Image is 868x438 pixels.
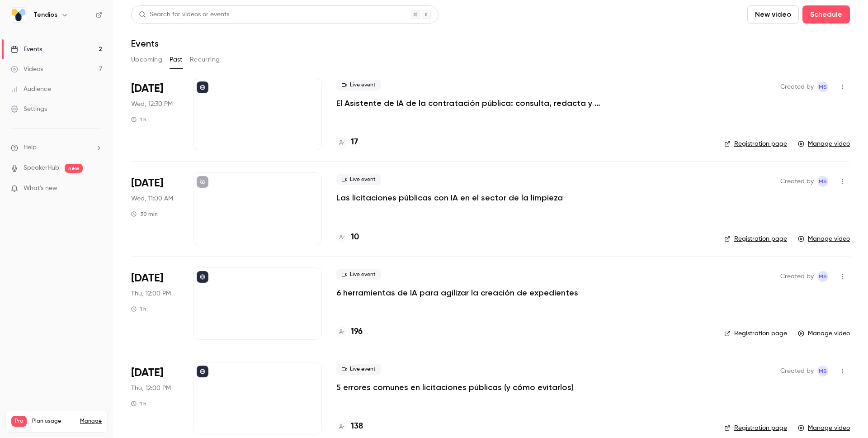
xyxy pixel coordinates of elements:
li: help-dropdown-opener [11,143,102,152]
span: MS [819,176,827,187]
h4: 17 [351,136,358,148]
div: Sep 10 Wed, 11:00 AM (Europe/Madrid) [131,172,179,245]
a: 196 [336,326,363,338]
a: 10 [336,231,359,243]
div: 1 h [131,400,146,407]
a: El Asistente de IA de la contratación pública: consulta, redacta y valida. [336,98,608,109]
span: Live event [336,174,381,185]
span: Wed, 11:00 AM [131,194,173,203]
button: Recurring [190,52,220,67]
div: 30 min [131,210,158,218]
a: Registration page [724,424,787,433]
a: Manage video [798,329,850,338]
span: Pro [11,416,27,427]
a: Registration page [724,139,787,148]
h4: 196 [351,326,363,338]
div: Videos [11,65,43,74]
span: What's new [24,184,57,193]
span: Live event [336,80,381,90]
div: Events [11,45,42,54]
a: Manage [80,418,102,425]
button: Schedule [802,5,850,24]
span: Maria Serra [817,366,828,376]
span: Created by [780,176,814,187]
h4: 138 [351,420,363,433]
a: Manage video [798,234,850,243]
span: Live event [336,269,381,280]
span: Plan usage [32,418,75,425]
span: MS [819,366,827,376]
span: Wed, 12:30 PM [131,100,173,109]
button: New video [747,5,799,24]
span: Thu, 12:00 PM [131,384,171,393]
span: Thu, 12:00 PM [131,289,171,298]
a: Manage video [798,424,850,433]
a: Manage video [798,139,850,148]
span: Maria Serra [817,271,828,282]
span: Help [24,143,37,152]
div: Audience [11,85,51,94]
div: 1 h [131,116,146,123]
a: Registration page [724,329,787,338]
h1: Events [131,38,159,49]
span: Live event [336,364,381,375]
span: Maria Serra [817,176,828,187]
a: 17 [336,136,358,148]
div: Search for videos or events [139,10,229,19]
a: SpeakerHub [24,163,59,173]
span: MS [819,271,827,282]
span: Maria Serra [817,81,828,92]
span: [DATE] [131,81,163,96]
button: Upcoming [131,52,162,67]
span: Created by [780,271,814,282]
div: Aug 28 Thu, 12:00 PM (Europe/Madrid) [131,267,179,340]
span: MS [819,81,827,92]
div: Settings [11,105,47,114]
a: 5 errores comunes en licitaciones públicas (y cómo evitarlos) [336,382,574,393]
span: [DATE] [131,176,163,190]
a: 138 [336,420,363,433]
h4: 10 [351,231,359,243]
a: Registration page [724,234,787,243]
button: Past [170,52,183,67]
iframe: Noticeable Trigger [91,185,102,193]
span: new [65,164,83,173]
img: Tendios [11,8,26,22]
div: Sep 10 Wed, 12:30 PM (Europe/Madrid) [131,78,179,150]
div: 1 h [131,305,146,313]
span: [DATE] [131,366,163,380]
a: 6 herramientas de IA para agilizar la creación de expedientes [336,287,578,298]
span: Created by [780,81,814,92]
span: Created by [780,366,814,376]
a: Las licitaciones públicas con IA en el sector de la limpieza [336,192,563,203]
div: Jun 26 Thu, 12:00 PM (Europe/Madrid) [131,362,179,434]
h6: Tendios [33,10,57,19]
span: [DATE] [131,271,163,286]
